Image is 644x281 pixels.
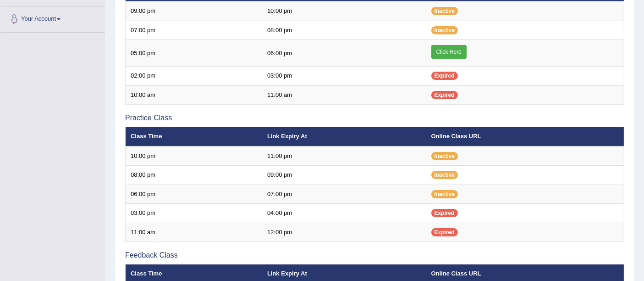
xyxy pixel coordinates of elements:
[262,40,426,67] td: 06:00 pm
[431,171,458,179] span: Inactive
[431,190,458,198] span: Inactive
[125,114,624,122] h3: Practice Class
[262,204,426,223] td: 04:00 pm
[0,6,105,29] a: Your Account
[262,146,426,166] td: 11:00 pm
[262,185,426,204] td: 07:00 pm
[431,72,458,80] span: Expired
[126,1,262,21] td: 09:00 pm
[126,185,262,204] td: 06:00 pm
[262,67,426,86] td: 03:00 pm
[431,26,458,34] span: Inactive
[126,21,262,40] td: 07:00 pm
[126,127,262,146] th: Class Time
[262,85,426,105] td: 11:00 am
[262,166,426,185] td: 09:00 pm
[126,85,262,105] td: 10:00 am
[431,209,458,217] span: Expired
[126,40,262,67] td: 05:00 pm
[126,67,262,86] td: 02:00 pm
[126,166,262,185] td: 08:00 pm
[431,7,458,15] span: Inactive
[126,204,262,223] td: 03:00 pm
[431,228,458,236] span: Expired
[431,152,458,160] span: Inactive
[431,45,467,59] a: Click Here
[262,127,426,146] th: Link Expiry At
[426,127,624,146] th: Online Class URL
[125,251,624,259] h3: Feedback Class
[126,223,262,242] td: 11:00 am
[262,21,426,40] td: 08:00 pm
[262,1,426,21] td: 10:00 pm
[431,91,458,99] span: Expired
[262,223,426,242] td: 12:00 pm
[126,146,262,166] td: 10:00 pm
